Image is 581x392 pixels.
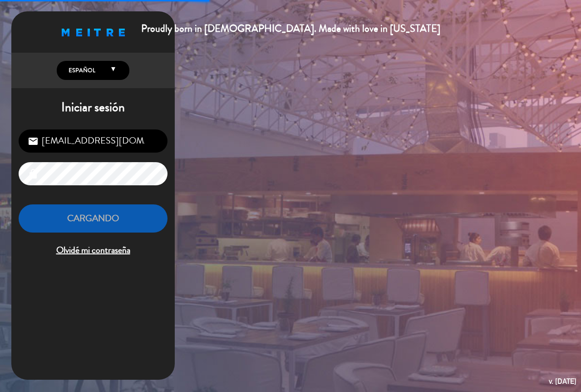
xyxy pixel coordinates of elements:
[28,136,39,147] i: email
[549,375,576,387] div: v. [DATE]
[19,243,167,258] span: Olvidé mi contraseña
[66,66,95,75] span: Español
[11,100,175,115] h1: Iniciar sesión
[28,169,39,179] i: lock
[19,129,167,153] input: Correo Electrónico
[19,204,167,233] button: Cargando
